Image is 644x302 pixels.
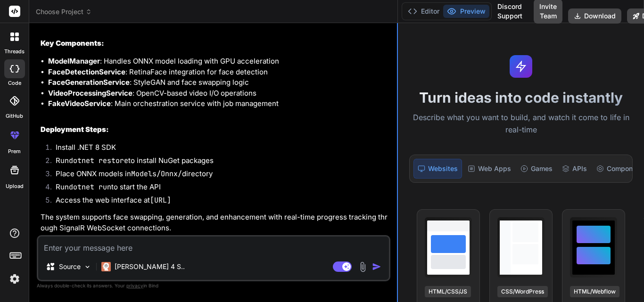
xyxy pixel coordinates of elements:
[4,48,25,56] label: threads
[8,147,21,155] label: prem
[69,182,111,192] code: dotnet run
[37,281,390,290] p: Always double-check its answers. Your in Bind
[150,196,171,205] code: [URL]
[6,112,23,120] label: GitHub
[69,156,128,165] code: dotnet restore
[48,78,130,87] strong: FaceGenerationService
[413,159,462,179] div: Websites
[497,286,548,297] div: CSS/WordPress
[570,286,619,297] div: HTML/Webflow
[48,67,125,76] strong: FaceDetectionService
[357,261,368,272] img: attachment
[372,262,381,271] img: icon
[41,39,104,48] strong: Key Components:
[48,67,388,78] li: : RetinaFace integration for face detection
[48,98,388,109] li: : Main orchestration service with job management
[48,57,100,65] strong: ModelManager
[59,262,81,271] p: Source
[41,212,388,233] p: The system supports face swapping, generation, and enhancement with real-time progress tracking t...
[568,8,621,24] button: Download
[6,182,24,190] label: Upload
[8,79,21,87] label: code
[443,5,489,18] button: Preview
[101,262,111,271] img: Claude 4 Sonnet
[7,271,23,287] img: settings
[131,169,182,179] code: Models/Onnx/
[115,262,185,271] p: [PERSON_NAME] 4 S..
[48,88,388,99] li: : OpenCV-based video I/O operations
[48,169,388,182] li: Place ONNX models in directory
[48,155,388,169] li: Run to install NuGet packages
[425,286,471,297] div: HTML/CSS/JS
[517,159,556,179] div: Games
[404,89,638,106] h1: Turn ideas into code instantly
[48,182,388,195] li: Run to start the API
[36,7,92,16] span: Choose Project
[48,99,111,108] strong: FakeVideoService
[83,263,91,271] img: Pick Models
[48,142,388,155] li: Install .NET 8 SDK
[48,195,388,208] li: Access the web interface at
[126,283,143,288] span: privacy
[558,159,591,179] div: APIs
[48,89,132,98] strong: VideoProcessingService
[464,159,515,179] div: Web Apps
[41,125,109,134] strong: Deployment Steps:
[48,77,388,88] li: : StyleGAN and face swapping logic
[404,5,443,18] button: Editor
[48,56,388,67] li: : Handles ONNX model loading with GPU acceleration
[404,112,638,136] p: Describe what you want to build, and watch it come to life in real-time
